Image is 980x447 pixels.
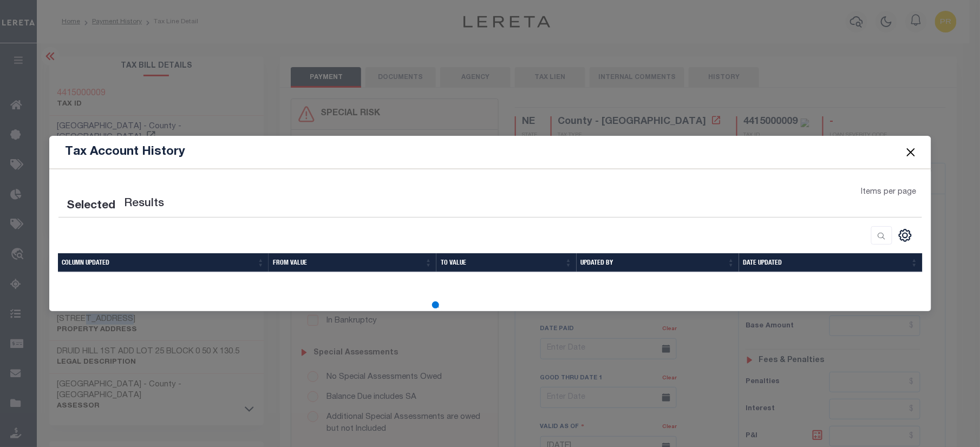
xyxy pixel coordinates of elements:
button: Close [904,145,918,159]
span: Items per page [861,187,917,199]
th: Date Updated [739,253,923,272]
th: TO Value [436,253,577,272]
th: From Value [269,253,436,272]
th: Updated By [577,253,739,272]
h5: Tax Account History [66,144,186,160]
th: Column Updated [58,253,269,272]
div: Selected [67,198,116,215]
label: Results [125,195,165,213]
